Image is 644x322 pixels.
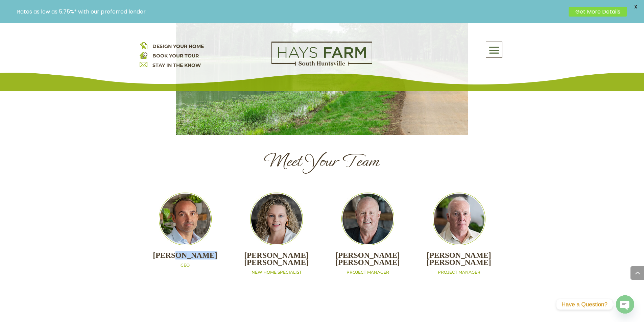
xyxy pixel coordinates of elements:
a: BOOK YOUR TOUR [152,53,199,59]
img: Logo [271,42,372,66]
h2: [PERSON_NAME] [PERSON_NAME] [231,252,322,269]
img: Team_Matt [159,193,212,245]
p: Rates as low as 5.75%* with our preferred lender [17,8,565,15]
img: Team_Billy [433,193,485,245]
p: NEW HOME SPECIALIST [231,270,322,275]
a: Get More Details [569,7,627,17]
a: hays farm homes huntsville development [271,61,372,67]
a: STAY IN THE KNOW [152,62,201,68]
h1: Meet Your Team [176,151,468,174]
p: PROJECT MANAGER [322,270,413,275]
h2: [PERSON_NAME] [PERSON_NAME] [413,252,505,269]
img: design your home [140,42,147,49]
a: DESIGN YOUR HOME [152,43,204,49]
img: book your home tour [140,51,147,59]
span: X [630,2,641,12]
h2: [PERSON_NAME] [PERSON_NAME] [322,252,413,269]
p: CEO [140,263,231,268]
img: Team_Tom [341,193,394,245]
img: Team_Laura [250,193,303,245]
p: PROJECT MANAGER [413,270,505,275]
h2: [PERSON_NAME] [140,252,231,263]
